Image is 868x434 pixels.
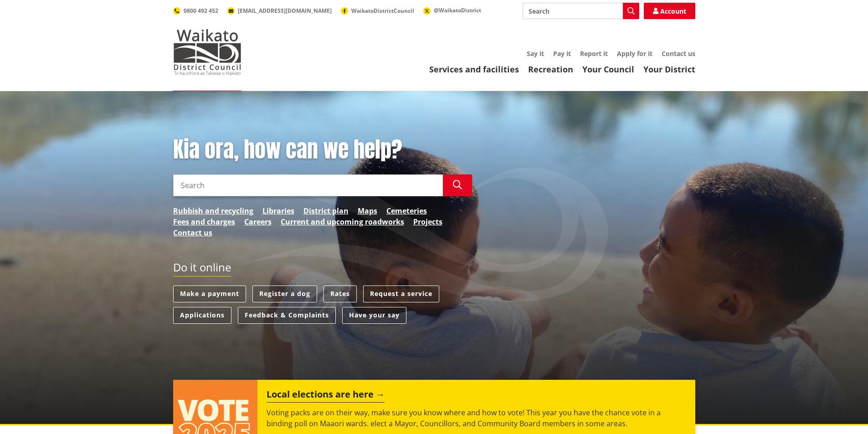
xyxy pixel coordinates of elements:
[173,205,253,216] a: Rubbish and recycling
[262,205,294,216] a: Libraries
[662,49,695,58] a: Contact us
[341,7,414,15] a: WaikatoDistrictCouncil
[523,3,639,19] input: Search input
[173,216,235,227] a: Fees and charges
[434,6,481,14] span: @WaikatoDistrict
[173,286,246,302] a: Make a payment
[173,137,472,163] h1: Kia ora, how can we help?
[553,49,571,58] a: Pay it
[386,205,427,216] a: Cemeteries
[342,307,406,324] a: Have your say
[252,286,317,302] a: Register a dog
[644,3,695,19] a: Account
[173,261,231,277] h2: Do it online
[281,216,404,227] a: Current and upcoming roadworks
[423,6,481,14] a: @WaikatoDistrict
[429,64,519,75] a: Services and facilities
[580,49,608,58] a: Report it
[173,174,443,196] input: Search input
[238,7,332,15] span: [EMAIL_ADDRESS][DOMAIN_NAME]
[351,7,414,15] span: WaikatoDistrictCouncil
[617,49,652,58] a: Apply for it
[173,227,212,238] a: Contact us
[267,389,385,403] h2: Local elections are here
[363,286,439,302] a: Request a service
[582,64,634,75] a: Your Council
[173,7,218,15] a: 0800 492 452
[358,205,377,216] a: Maps
[173,307,231,324] a: Applications
[238,307,336,324] a: Feedback & Complaints
[227,7,332,15] a: [EMAIL_ADDRESS][DOMAIN_NAME]
[324,286,357,302] a: Rates
[184,7,218,15] span: 0800 492 452
[173,29,241,75] img: Waikato District Council - Te Kaunihera aa Takiwaa o Waikato
[527,49,544,58] a: Say it
[244,216,272,227] a: Careers
[303,205,349,216] a: District plan
[643,64,695,75] a: Your District
[528,64,573,75] a: Recreation
[267,407,686,429] p: Voting packs are on their way, make sure you know where and how to vote! This year you have the c...
[413,216,442,227] a: Projects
